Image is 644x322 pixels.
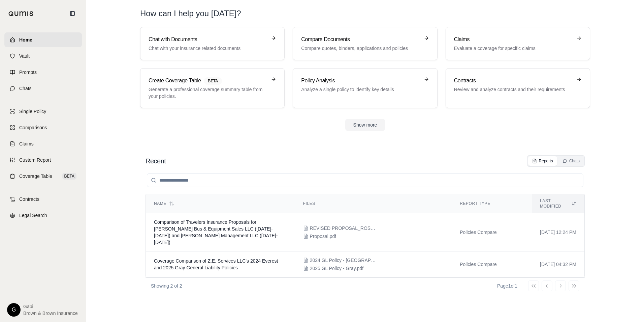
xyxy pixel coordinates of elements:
div: Last modified [540,198,576,209]
span: Prompts [19,69,37,76]
span: Comparisons [19,124,47,131]
button: Reports [528,156,557,166]
span: Home [19,36,32,43]
a: ContractsReview and analyze contracts and their requirements [446,68,590,108]
a: Single Policy [4,104,82,119]
button: Chats [558,156,584,166]
div: Reports [532,158,553,164]
div: Chats [562,158,580,164]
span: Custom Report [19,157,51,163]
div: Page 1 of 1 [497,283,517,289]
span: Gabi [23,303,78,310]
button: Collapse sidebar [67,8,78,19]
span: Coverage Comparison of Z.E. Services LLC's 2024 Everest and 2025 Gray General Liability Policies [154,258,278,270]
span: Coverage Table [19,173,52,180]
h3: Policy Analysis [301,77,419,85]
p: Chat with your insurance related documents [149,45,267,52]
td: [DATE] 12:24 PM [532,213,584,251]
td: Policies Compare [452,213,532,251]
a: Contracts [4,192,82,207]
a: Legal Search [4,208,82,223]
span: BETA [204,77,222,85]
span: Vault [19,53,30,59]
span: Brown & Brown Insurance [23,310,78,317]
h1: How can I help you [DATE]? [140,8,590,19]
a: Comparisons [4,120,82,135]
th: Files [295,194,452,213]
div: G [7,303,21,317]
span: Comparison of Travelers Insurance Proposals for Ross Bus & Equipment Sales LLC (2024-2025) and Ro... [154,219,278,245]
a: Claims [4,136,82,151]
a: Chats [4,81,82,96]
span: 2025 GL Policy - Gray.pdf [310,265,364,272]
span: 2024 GL Policy - Everest.pdf [310,257,377,264]
h2: Recent [146,156,166,166]
a: Create Coverage TableBETAGenerate a professional coverage summary table from your policies. [140,68,285,108]
p: Evaluate a coverage for specific claims [454,45,572,52]
p: Analyze a single policy to identify key details [301,86,419,93]
a: ClaimsEvaluate a coverage for specific claims [446,27,590,60]
p: Review and analyze contracts and their requirements [454,86,572,93]
span: Legal Search [19,212,47,219]
h3: Claims [454,35,572,44]
a: Custom Report [4,153,82,167]
h3: Create Coverage Table [149,77,267,85]
h3: Chat with Documents [149,35,267,44]
h3: Contracts [454,77,572,85]
button: Show more [345,119,385,131]
span: Chats [19,85,32,92]
th: Report Type [452,194,532,213]
span: Claims [19,140,34,147]
span: Single Policy [19,108,46,115]
p: Generate a professional coverage summary table from your policies. [149,86,267,100]
div: Name [154,201,287,206]
a: Policy AnalysisAnalyze a single policy to identify key details [293,68,437,108]
p: Compare quotes, binders, applications and policies [301,45,419,52]
span: Contracts [19,196,39,203]
a: Home [4,32,82,47]
td: [DATE] 04:32 PM [532,251,584,277]
p: Showing 2 of 2 [151,283,182,289]
span: BETA [62,173,76,180]
img: Qumis Logo [8,11,34,16]
a: Chat with DocumentsChat with your insurance related documents [140,27,285,60]
span: REVISED PROPOSAL_ROSS BUS EQUIPMENT SALES LLC (3)z.pdf [310,225,377,232]
span: Proposal.pdf [310,233,336,240]
a: Prompts [4,65,82,80]
h3: Compare Documents [301,35,419,44]
a: Vault [4,49,82,63]
a: Coverage TableBETA [4,169,82,184]
a: Compare DocumentsCompare quotes, binders, applications and policies [293,27,437,60]
td: Policies Compare [452,251,532,277]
